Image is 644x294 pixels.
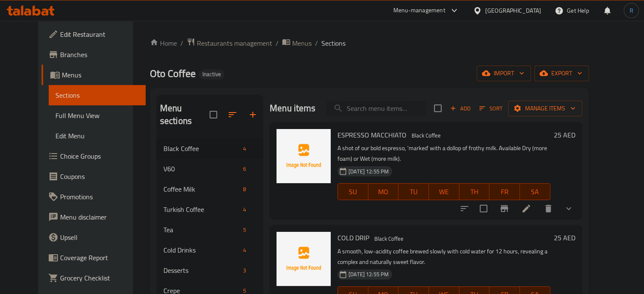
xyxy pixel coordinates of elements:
[55,110,139,121] span: Full Menu View
[402,186,426,198] span: TU
[60,232,139,242] span: Upsell
[459,183,490,200] button: TH
[477,66,531,81] button: import
[150,38,589,49] nav: breadcrumb
[199,71,224,78] span: Inactive
[345,168,392,176] span: [DATE] 12:55 PM
[187,38,272,49] a: Restaurants management
[337,129,406,141] span: ESPRESSO MACCHIATO
[60,212,139,222] span: Menu disclaimer
[477,102,505,115] button: Sort
[337,246,550,267] p: A smooth, low-acidity coffee brewed slowly with cold water for 12 hours, revealing a complex and ...
[157,138,263,159] div: Black Coffee4
[160,102,210,127] h2: Menu sections
[523,186,547,198] span: SA
[371,234,407,244] span: Black Coffee
[321,38,345,48] span: Sections
[157,199,263,220] div: Turkish Coffee4
[60,253,139,263] span: Coverage Report
[240,245,249,255] div: items
[41,24,146,44] a: Edit Restaurant
[157,179,263,199] div: Coffee Milk8
[55,90,139,100] span: Sections
[429,99,447,117] span: Select section
[60,151,139,161] span: Choice Groups
[157,159,263,179] div: V606
[55,131,139,141] span: Edit Menu
[240,184,249,194] div: items
[479,104,503,113] span: Sort
[240,204,249,214] div: items
[62,70,139,80] span: Menus
[163,164,240,174] span: V60
[163,265,240,275] span: Desserts
[60,273,139,283] span: Grocery Checklist
[447,102,474,115] span: Add item
[41,227,146,247] a: Upsell
[276,38,279,48] li: /
[163,245,240,255] div: Cold Drinks
[315,38,318,48] li: /
[205,106,222,124] span: Select all sections
[240,225,249,235] div: items
[60,49,139,60] span: Branches
[292,38,312,48] span: Menus
[41,187,146,207] a: Promotions
[629,6,633,15] span: R
[371,234,407,244] div: Black Coffee
[326,101,426,116] input: search
[564,203,574,214] svg: Show Choices
[429,183,459,200] button: WE
[60,192,139,202] span: Promotions
[474,102,508,115] span: Sort items
[199,69,224,80] div: Inactive
[49,105,146,126] a: Full Menu View
[150,38,177,48] a: Home
[337,231,369,244] span: COLD DRIP
[49,85,146,105] a: Sections
[398,183,429,200] button: TU
[541,68,582,79] span: export
[41,146,146,166] a: Choice Groups
[494,198,514,219] button: Branch-specific-item
[240,165,249,173] span: 6
[554,129,575,141] h6: 25 AED
[60,29,139,39] span: Edit Restaurant
[163,143,240,154] span: Black Coffee
[534,66,589,81] button: export
[276,232,331,286] img: COLD DRIP
[240,267,249,275] span: 3
[240,145,249,153] span: 4
[515,103,575,114] span: Manage items
[484,68,524,79] span: import
[485,6,541,15] div: [GEOGRAPHIC_DATA]
[508,101,582,116] button: Manage items
[163,204,240,214] span: Turkish Coffee
[538,198,558,219] button: delete
[554,232,575,244] h6: 25 AED
[337,183,368,200] button: SU
[163,184,240,194] span: Coffee Milk
[240,143,249,154] div: items
[41,65,146,85] a: Menus
[276,129,331,183] img: ESPRESSO MACCHIATO
[408,131,444,141] div: Black Coffee
[163,225,240,235] div: Tea
[157,220,263,240] div: Tea5
[49,126,146,146] a: Edit Menu
[240,206,249,214] span: 4
[270,102,316,115] h2: Menu items
[558,198,579,219] button: show more
[180,38,183,48] li: /
[60,171,139,181] span: Coupons
[240,226,249,234] span: 5
[493,186,517,198] span: FR
[345,270,392,278] span: [DATE] 12:55 PM
[521,203,531,214] a: Edit menu item
[41,247,146,268] a: Coverage Report
[368,183,399,200] button: MO
[41,268,146,288] a: Grocery Checklist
